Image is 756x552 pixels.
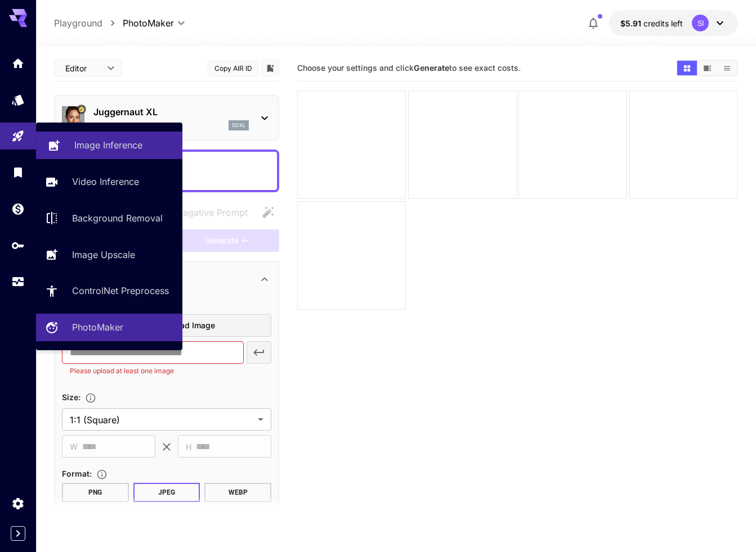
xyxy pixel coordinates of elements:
div: SI [692,15,709,31]
p: Juggernaut XL [93,105,249,119]
div: Playground [11,129,25,143]
button: Show images in list view [717,61,737,75]
button: Expand sidebar [11,526,25,541]
button: Show images in grid view [677,61,697,75]
div: Wallet [11,202,25,216]
p: PhotoMaker [72,320,123,334]
div: Home [11,56,25,70]
button: PNG [62,483,129,502]
button: Copy AIR ID [208,60,258,76]
span: credits left [643,19,683,28]
b: Generate [414,63,449,73]
a: Image Upscale [36,241,182,268]
span: Format : [62,469,92,478]
p: sdxl [232,121,245,129]
span: Choose your settings and click to see exact costs. [297,63,521,73]
span: Negative prompts are not compatible with the selected model. [154,205,257,219]
span: Editor [65,62,100,74]
button: Show images in video view [697,61,717,75]
a: ControlNet Preprocess [36,277,182,305]
button: Add to library [265,61,275,75]
div: Show images in grid viewShow images in video viewShow images in list view [676,60,738,76]
p: Image Inference [74,138,142,152]
p: Video Inference [72,175,139,188]
span: Negative Prompt [176,206,248,219]
a: Background Removal [36,205,182,232]
span: $5.91 [620,19,643,28]
span: PhotoMaker [123,16,174,30]
div: Usage [11,275,25,289]
button: $5.90618 [609,10,738,36]
a: Image Inference [36,132,182,159]
p: Background Removal [72,211,163,225]
button: WEBP [204,483,271,502]
div: Library [11,165,25,179]
nav: breadcrumb [54,16,123,30]
p: Playground [54,16,102,30]
button: Certified Model – Vetted for best performance and includes a commercial license. [77,105,86,114]
div: Settings [11,496,25,510]
span: W [70,440,78,453]
span: H [186,440,191,453]
a: Video Inference [36,168,182,196]
p: Image Upscale [72,248,135,261]
button: Choose the file format for the output image. [92,469,112,480]
a: PhotoMaker [36,314,182,341]
p: Jugg_XI_by_RunDiffusion [93,121,174,129]
span: 1:1 (Square) [70,413,253,427]
div: API Keys [11,238,25,252]
button: JPEG [133,483,200,502]
p: Please upload at least one image [70,365,236,377]
p: ControlNet Preprocess [72,284,169,297]
span: Size : [62,392,80,402]
div: $5.90618 [620,17,683,29]
button: Adjust the dimensions of the generated image by specifying its width and height in pixels, or sel... [80,392,101,404]
div: Models [11,93,25,107]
